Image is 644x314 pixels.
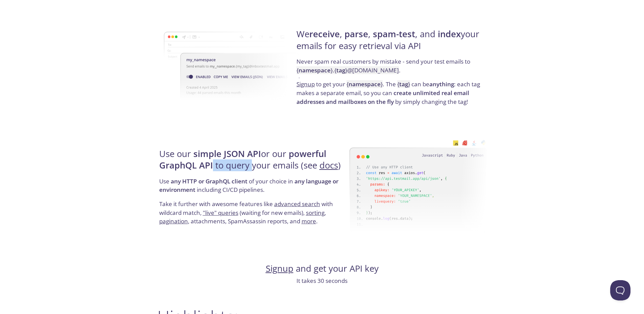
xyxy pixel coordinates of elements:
img: namespace-image [164,13,302,120]
code: { } [397,80,410,88]
a: "live" queries [203,209,238,217]
p: Use of your choice in including CI/CD pipelines. [159,177,348,200]
iframe: Help Scout Beacon - Open [610,280,630,300]
strong: any HTTP or GraphQL client [171,177,247,185]
h4: We , , , and your emails for easy retrieval via API [296,28,485,57]
p: to get your . The can be : each tag makes a separate email, so you can by simply changing the tag! [296,80,485,106]
strong: tag [399,80,408,88]
strong: spam-test [373,28,415,40]
a: pagination [159,217,188,225]
strong: powerful GraphQL API [159,148,326,171]
strong: namespace [299,66,331,74]
p: Never spam real customers by mistake - send your test emails to . [296,57,485,80]
a: docs [319,159,338,171]
h4: and get your API key [157,263,487,274]
a: advanced search [274,200,320,208]
strong: create unlimited real email addresses and mailboxes on the fly [296,89,469,106]
p: Take it further with awesome features like with wildcard match, (waiting for new emails), , , att... [159,200,348,226]
strong: anything [429,80,454,88]
p: It takes 30 seconds [157,276,487,285]
strong: namespace [349,80,381,88]
code: { } . { } @[DOMAIN_NAME] [296,66,399,74]
a: Signup [296,80,315,88]
a: sorting [306,209,325,217]
strong: parse [344,28,368,40]
h4: Use our or our to query your emails (see ) [159,148,348,177]
img: api [350,133,487,240]
code: { } [347,80,383,88]
strong: any language or environment [159,177,338,194]
strong: index [438,28,461,40]
strong: tag [336,66,345,74]
strong: receive [309,28,340,40]
strong: simple JSON API [193,148,261,160]
a: Signup [266,263,293,274]
a: more [302,217,316,225]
